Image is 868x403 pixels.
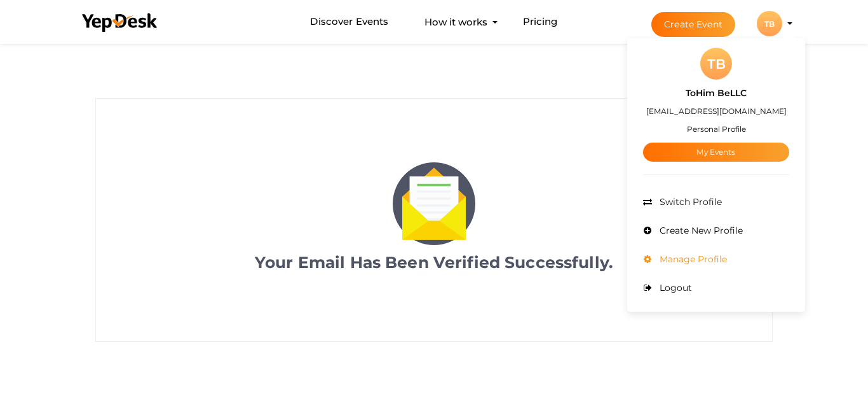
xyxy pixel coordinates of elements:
[686,86,747,101] label: ToHim BeLLC
[310,10,388,34] a: Discover Events
[393,162,475,245] img: letter.png
[757,11,782,36] div: TB
[656,253,727,265] span: Manage Profile
[753,10,786,37] button: TB
[523,10,558,34] a: Pricing
[656,282,692,293] span: Logout
[646,104,787,118] label: [EMAIL_ADDRESS][DOMAIN_NAME]
[656,225,743,236] span: Create New Profile
[757,19,782,29] profile-pic: TB
[656,196,722,208] span: Switch Profile
[255,245,613,274] label: Your Email Has Been Verified Successfully.
[421,10,491,34] button: How it works
[687,124,746,134] small: Personal Profile
[651,12,735,37] button: Create Event
[700,48,732,80] div: TB
[643,143,789,162] a: My Events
